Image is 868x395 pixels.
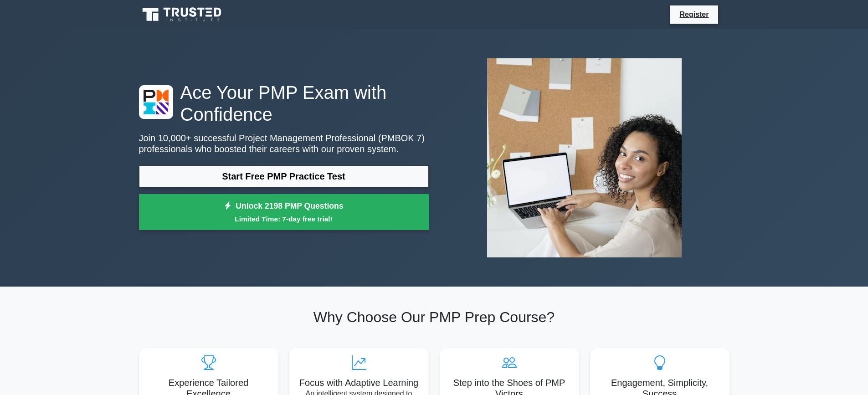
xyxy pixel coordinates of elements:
[674,9,714,20] a: Register
[139,133,429,154] p: Join 10,000+ successful Project Management Professional (PMBOK 7) professionals who boosted their...
[139,194,429,231] a: Unlock 2198 PMP QuestionsLimited Time: 7-day free trial!
[139,165,429,187] a: Start Free PMP Practice Test
[150,214,417,224] small: Limited Time: 7-day free trial!
[139,308,729,326] h2: Why Choose Our PMP Prep Course?
[297,377,421,388] h5: Focus with Adaptive Learning
[139,82,429,125] h1: Ace Your PMP Exam with Confidence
